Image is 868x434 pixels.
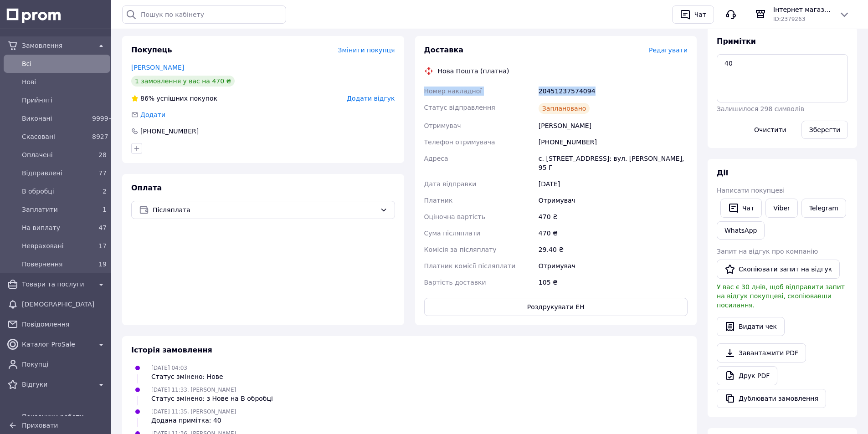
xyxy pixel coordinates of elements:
[131,64,184,71] a: [PERSON_NAME]
[537,241,689,258] div: 29.40 ₴
[537,150,689,176] div: с. [STREET_ADDRESS]: вул. [PERSON_NAME], 95 Г
[537,258,689,274] div: Отримувач
[424,87,482,95] span: Номер накладної
[537,134,689,150] div: [PHONE_NUMBER]
[131,184,162,192] span: Оплата
[22,187,88,196] span: В обробці
[717,283,845,309] span: У вас є 30 днів, щоб відправити запит на відгук покупцеві, скопіювавши посилання.
[22,280,92,289] span: Товари та послуги
[717,343,806,363] a: Завантажити PDF
[22,59,107,68] span: Всi
[436,66,512,76] div: Нова Пошта (платна)
[801,121,848,139] button: Зберегти
[140,95,154,102] span: 86%
[537,117,689,134] div: [PERSON_NAME]
[424,279,486,286] span: Вартість доставки
[717,248,818,255] span: Запит на відгук про компанію
[103,206,107,213] span: 1
[22,241,88,250] span: Невраховані
[424,180,477,188] span: Дата відправки
[22,412,107,430] span: Показники роботи компанії
[424,46,464,54] span: Доставка
[717,168,728,177] span: Дії
[22,77,107,87] span: Нові
[151,408,236,415] span: [DATE] 11:35, [PERSON_NAME]
[92,115,113,122] span: 9999+
[22,380,92,389] span: Відгуки
[424,298,688,316] button: Роздрукувати ЕН
[765,199,797,218] a: Viber
[424,246,497,253] span: Комісія за післяплату
[22,96,107,105] span: Прийняті
[717,366,777,385] a: Друк PDF
[537,274,689,291] div: 105 ₴
[717,187,785,194] span: Написати покупцеві
[672,5,714,24] button: Чат
[151,365,187,371] span: [DATE] 04:03
[537,209,689,225] div: 470 ₴
[720,199,762,218] button: Чат
[717,105,804,112] span: Залишилося 298 символів
[22,340,92,349] span: Каталог ProSale
[131,346,212,354] span: Історія замовлення
[773,16,805,22] span: ID: 2379263
[537,83,689,99] div: 20451237574094
[131,46,172,54] span: Покупець
[22,360,107,369] span: Покупці
[131,76,235,87] div: 1 замовлення у вас на 470 ₴
[151,394,273,403] div: Статус змінено: з Нове на В обробці
[151,416,236,425] div: Додана примітка: 40
[153,205,376,215] span: Післяплата
[717,54,848,102] textarea: 40
[424,138,495,146] span: Телефон отримувача
[98,169,107,177] span: 77
[151,372,223,381] div: Статус змінено: Нове
[693,8,708,21] div: Чат
[98,260,107,268] span: 19
[92,133,108,140] span: 8927
[98,242,107,250] span: 17
[338,46,395,54] span: Змінити покупця
[537,176,689,192] div: [DATE]
[717,37,756,46] span: Примітки
[98,151,107,158] span: 28
[131,94,217,103] div: успішних покупок
[746,121,794,139] button: Очистити
[22,422,58,429] span: Приховати
[122,5,286,24] input: Пошук по кабінету
[139,127,200,136] div: [PHONE_NUMBER]
[22,168,88,178] span: Відправлені
[22,205,88,214] span: Заплатити
[22,114,88,123] span: Виконані
[424,155,448,162] span: Адреса
[151,387,236,393] span: [DATE] 11:33, [PERSON_NAME]
[424,197,453,204] span: Платник
[539,103,590,114] div: Заплановано
[424,230,481,237] span: Сума післяплати
[22,223,88,232] span: На виплату
[717,221,765,240] a: WhatsApp
[537,225,689,241] div: 470 ₴
[22,260,88,269] span: Повернення
[424,262,516,270] span: Платник комісії післяплати
[140,111,165,118] span: Додати
[773,5,832,14] span: Інтернет магазин "Nozhki v odezhke"
[649,46,688,54] span: Редагувати
[424,122,461,129] span: Отримувач
[98,224,107,231] span: 47
[22,150,88,159] span: Оплачені
[103,188,107,195] span: 2
[22,132,88,141] span: Скасовані
[801,199,846,218] a: Telegram
[22,300,107,309] span: [DEMOGRAPHIC_DATA]
[347,95,395,102] span: Додати відгук
[424,104,495,111] span: Статус відправлення
[717,260,840,279] button: Скопіювати запит на відгук
[22,320,107,329] span: Повідомлення
[717,317,785,336] button: Видати чек
[537,192,689,209] div: Отримувач
[22,41,92,50] span: Замовлення
[717,389,826,408] button: Дублювати замовлення
[424,213,485,220] span: Оціночна вартість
